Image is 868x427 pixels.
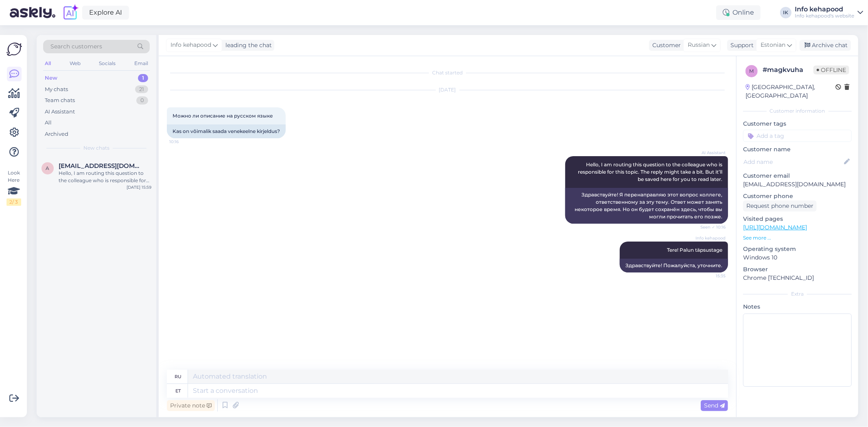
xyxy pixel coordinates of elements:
div: AI Assistant [45,108,75,116]
img: Askly Logo [7,41,22,57]
div: Archived [45,130,68,138]
span: Seen ✓ 10:16 [695,224,726,230]
p: Visited pages [743,215,852,223]
div: Extra [743,290,852,298]
span: AI Assistant [695,150,726,156]
p: Windows 10 [743,253,852,262]
div: 2 / 3 [7,198,21,206]
a: Info kehapoodInfo kehapood's website [795,6,863,19]
span: 10:16 [169,139,200,145]
div: Hello, I am routing this question to the colleague who is responsible for this topic. The reply m... [59,170,151,184]
a: Explore AI [82,6,129,20]
p: Chrome [TECHNICAL_ID] [743,274,852,282]
div: [DATE] [167,86,728,94]
span: Estonian [761,41,785,50]
div: 0 [136,96,148,105]
input: Add name [743,157,842,166]
p: Operating system [743,245,852,253]
p: Customer tags [743,120,852,128]
a: [URL][DOMAIN_NAME] [743,224,807,231]
div: Email [133,58,150,69]
span: Можно ли описание на русском языке [173,113,273,119]
input: Add a tag [743,130,852,142]
span: Info kehapood [695,235,726,241]
img: explore-ai [62,4,79,21]
p: [EMAIL_ADDRESS][DOMAIN_NAME] [743,180,852,189]
span: Hello, I am routing this question to the colleague who is responsible for this topic. The reply m... [578,161,724,182]
div: Request phone number [743,200,817,211]
div: ru [175,370,181,383]
div: Info kehapood [795,6,854,13]
p: Notes [743,303,852,311]
div: All [43,58,52,69]
div: Info kehapood's website [795,13,854,19]
p: Customer name [743,145,852,154]
span: anastassia.shegurova@gmail.com [59,162,143,170]
div: Customer [649,41,681,50]
div: 1 [138,74,148,82]
span: a [46,165,50,171]
div: Online [716,5,761,20]
div: Здравствуйте! Пожалуйста, уточните. [620,259,728,272]
span: m [750,68,754,74]
p: Browser [743,265,852,274]
div: et [175,384,181,398]
div: Kas on võimalik saada venekeelne kirjeldus? [167,124,286,138]
p: Customer email [743,172,852,180]
div: New [45,74,57,82]
p: See more ... [743,234,852,242]
span: New chats [83,144,109,152]
div: Web [68,58,82,69]
span: Tere! Palun täpsustage [667,247,722,253]
div: 21 [135,85,148,94]
div: Look Here [7,169,21,206]
span: Search customers [50,42,102,51]
p: Customer phone [743,192,852,200]
span: Info kehapood [171,41,211,50]
div: Private note [167,400,215,411]
div: Customer information [743,107,852,115]
span: Offline [813,65,849,74]
div: [GEOGRAPHIC_DATA], [GEOGRAPHIC_DATA] [746,83,835,100]
div: Chat started [167,69,728,76]
div: Support [727,41,754,50]
div: Team chats [45,96,75,105]
div: Archive chat [800,40,851,51]
div: # magkvuha [763,65,813,75]
div: Socials [97,58,117,69]
div: IK [780,7,791,18]
div: [DATE] 15:59 [127,184,151,190]
div: My chats [45,85,68,94]
div: Здравствуйте! Я перенаправляю этот вопрос коллеге, ответственному за эту тему. Ответ может занять... [565,188,728,224]
div: All [45,119,52,127]
span: Russian [688,41,710,50]
span: 15:35 [695,273,726,279]
div: leading the chat [222,41,272,50]
span: Send [704,402,725,409]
